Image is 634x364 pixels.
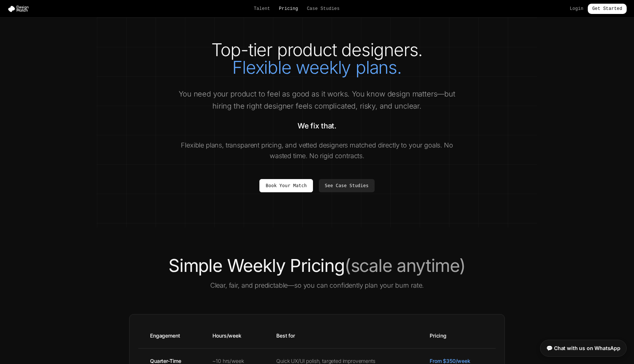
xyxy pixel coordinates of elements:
p: You need your product to feel as good as it works. You know design matters—but hiring the right d... [176,88,458,112]
img: Design Match [7,5,32,12]
span: Flexible weekly plans. [232,57,402,78]
th: Best for [265,323,418,349]
a: Pricing [279,6,298,12]
h1: Top-tier product designers. [112,41,522,76]
th: Engagement [138,323,201,349]
a: Case Studies [307,6,339,12]
h2: Simple Weekly Pricing [112,257,522,274]
a: Login [570,6,583,12]
span: (scale anytime) [345,255,466,276]
a: Talent [254,6,270,12]
a: Get Started [588,4,627,14]
a: 💬 Chat with us on WhatsApp [540,340,627,357]
th: Pricing [418,323,496,349]
th: Hours/week [201,323,265,349]
a: Book Your Match [259,179,313,192]
a: See Case Studies [319,179,374,192]
p: We fix that. [176,121,458,131]
p: Clear, fair, and predictable—so you can confidently plan your burn rate. [112,280,522,291]
p: Flexible plans, transparent pricing, and vetted designers matched directly to your goals. No wast... [176,140,458,161]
